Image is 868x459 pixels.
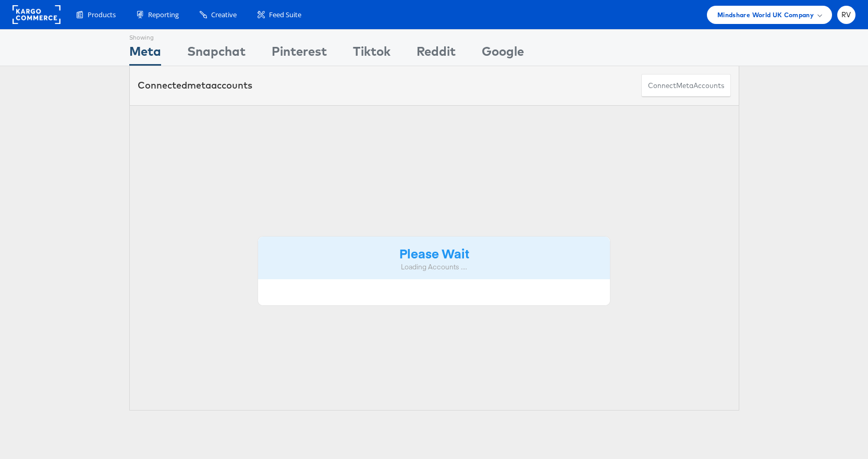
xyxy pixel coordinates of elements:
div: Connected accounts [138,79,252,92]
span: Feed Suite [269,10,301,20]
span: Products [88,10,116,20]
span: Mindshare World UK Company [717,9,814,20]
div: Reddit [417,42,456,66]
button: ConnectmetaAccounts [641,74,731,97]
span: meta [187,79,211,91]
div: Tiktok [353,42,390,66]
div: Google [482,42,524,66]
div: Showing [129,30,161,42]
div: Snapchat [187,42,246,66]
span: meta [676,81,693,91]
span: Reporting [148,10,179,20]
span: RV [841,11,851,18]
strong: Please Wait [399,244,469,262]
div: Loading Accounts .... [266,262,603,272]
div: Meta [129,42,161,66]
span: Creative [211,10,237,20]
div: Pinterest [272,42,327,66]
